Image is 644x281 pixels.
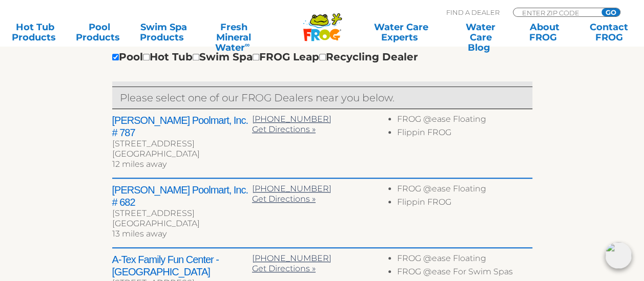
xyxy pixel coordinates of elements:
[521,8,590,17] input: Zip Code Form
[601,8,620,16] input: GO
[455,22,505,42] a: Water CareBlog
[252,194,316,204] a: Get Directions »
[112,229,167,239] span: 13 miles away
[112,49,418,65] div: Pool Hot Tub Swim Spa FROG Leap Recycling Dealer
[605,242,632,269] img: openIcon
[120,90,525,106] p: Please select one of our FROG Dealers near you below.
[397,114,532,127] li: FROG @ease Floating
[74,22,124,42] a: PoolProducts
[397,267,532,280] li: FROG @ease For Swim Spas
[252,264,316,273] a: Get Directions »
[252,124,316,134] a: Get Directions »
[112,253,252,278] h2: A-Tex Family Fun Center - [GEOGRAPHIC_DATA]
[138,22,188,42] a: Swim SpaProducts
[252,114,331,124] a: [PHONE_NUMBER]
[10,22,60,42] a: Hot TubProducts
[112,208,252,219] div: [STREET_ADDRESS]
[112,219,252,229] div: [GEOGRAPHIC_DATA]
[112,184,252,208] h2: [PERSON_NAME] Poolmart, Inc. # 682
[112,149,252,159] div: [GEOGRAPHIC_DATA]
[203,22,265,42] a: Fresh MineralWater∞
[397,184,532,197] li: FROG @ease Floating
[112,139,252,149] div: [STREET_ADDRESS]
[360,22,441,42] a: Water CareExperts
[520,22,569,42] a: AboutFROG
[397,197,532,210] li: Flippin FROG
[252,253,331,263] a: [PHONE_NUMBER]
[397,253,532,267] li: FROG @ease Floating
[245,40,250,49] sup: ∞
[397,127,532,141] li: Flippin FROG
[112,159,167,169] span: 12 miles away
[252,184,331,193] a: [PHONE_NUMBER]
[446,8,500,17] p: Find A Dealer
[584,22,634,42] a: ContactFROG
[112,114,252,139] h2: [PERSON_NAME] Poolmart, Inc. # 787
